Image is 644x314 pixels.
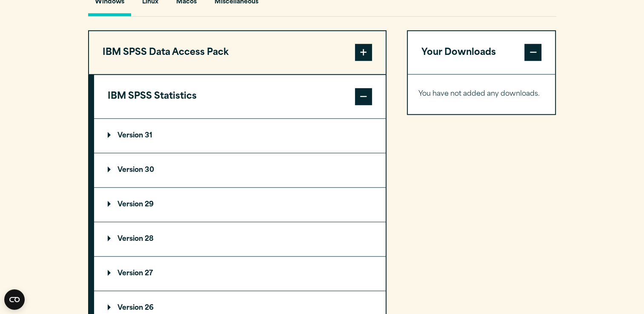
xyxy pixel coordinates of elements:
button: Your Downloads [408,31,555,74]
button: Open CMP widget [4,289,25,310]
summary: Version 29 [94,188,386,222]
p: Version 30 [108,167,154,174]
p: Version 31 [108,132,152,139]
p: Version 29 [108,201,154,208]
button: IBM SPSS Data Access Pack [89,31,386,74]
summary: Version 31 [94,119,386,153]
summary: Version 28 [94,222,386,256]
p: Version 26 [108,305,154,311]
p: You have not added any downloads. [418,88,545,100]
div: Your Downloads [408,74,555,114]
button: IBM SPSS Statistics [94,75,386,118]
p: Version 27 [108,270,153,277]
summary: Version 27 [94,257,386,291]
summary: Version 30 [94,153,386,187]
p: Version 28 [108,236,154,243]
